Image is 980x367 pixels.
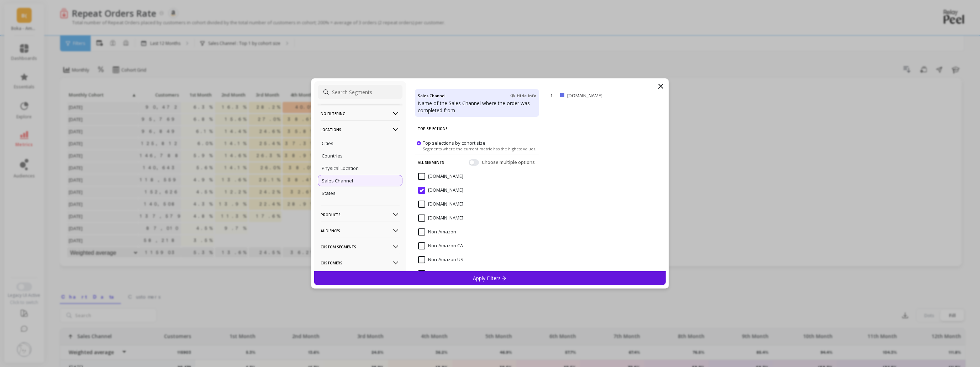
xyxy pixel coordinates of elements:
[418,100,536,114] p: Name of the Sales Channel where the order was completed from
[318,85,402,99] input: Search Segments
[418,121,536,136] p: Top Selections
[567,92,632,99] p: [DOMAIN_NAME]
[418,228,456,236] span: Non-Amazon
[322,153,343,159] p: Countries
[418,155,444,170] p: All Segments
[423,140,485,146] span: Top selections by cohort size
[322,140,333,146] p: Cities
[550,92,557,99] p: 1.
[418,173,463,180] span: Amazon.ca
[321,254,400,272] p: Customers
[322,190,336,196] p: States
[321,104,400,123] p: No filtering
[322,177,353,184] p: Sales Channel
[418,92,446,100] h4: Sales Channel
[510,93,536,99] span: Hide Info
[321,222,400,240] p: Audiences
[482,159,536,166] span: Choose multiple options
[322,165,359,171] p: Physical Location
[321,120,400,139] p: Locations
[418,242,463,249] span: Non-Amazon CA
[418,256,463,263] span: Non-Amazon US
[418,270,478,277] span: SI CA Prod Marketplace
[418,214,463,222] span: Amazon.com.mx
[321,206,400,224] p: Products
[473,275,507,281] p: Apply Filters
[423,146,536,151] span: Segments where the current metric has the highest values.
[418,201,463,208] span: Amazon.com.br
[418,187,463,194] span: Amazon.com
[321,238,400,256] p: Custom Segments
[321,270,400,288] p: Orders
